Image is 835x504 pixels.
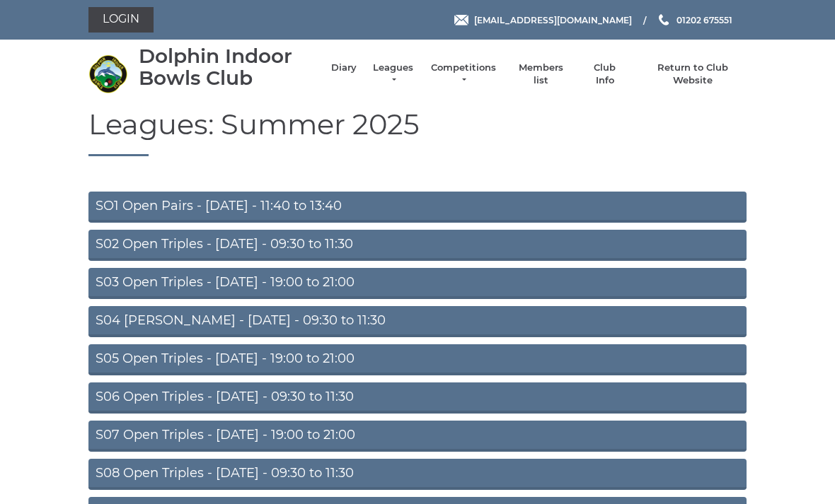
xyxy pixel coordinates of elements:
[657,13,732,27] a: Phone us 01202 675551
[331,61,357,74] a: Diary
[454,15,468,25] img: Email
[88,109,747,156] h1: Leagues: Summer 2025
[584,61,626,87] a: Club Info
[371,61,415,87] a: Leagues
[88,192,747,223] a: SO1 Open Pairs - [DATE] - 11:40 to 13:40
[88,421,747,452] a: S07 Open Triples - [DATE] - 19:00 to 21:00
[454,13,632,27] a: Email [EMAIL_ADDRESS][DOMAIN_NAME]
[88,459,747,490] a: S08 Open Triples - [DATE] - 09:30 to 11:30
[88,268,747,299] a: S03 Open Triples - [DATE] - 19:00 to 21:00
[430,61,497,87] a: Competitions
[88,7,154,33] a: Login
[640,61,747,87] a: Return to Club Website
[511,61,570,87] a: Members list
[676,14,732,25] span: 01202 675551
[88,54,127,93] img: Dolphin Indoor Bowls Club
[139,45,317,89] div: Dolphin Indoor Bowls Club
[88,344,747,375] a: S05 Open Triples - [DATE] - 19:00 to 21:00
[88,306,747,337] a: S04 [PERSON_NAME] - [DATE] - 09:30 to 11:30
[88,230,747,261] a: S02 Open Triples - [DATE] - 09:30 to 11:30
[88,382,747,414] a: S06 Open Triples - [DATE] - 09:30 to 11:30
[659,14,669,25] img: Phone us
[474,14,632,25] span: [EMAIL_ADDRESS][DOMAIN_NAME]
